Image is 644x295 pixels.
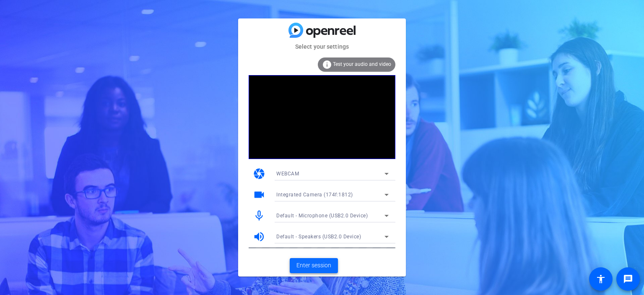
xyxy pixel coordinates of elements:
[276,192,353,198] span: Integrated Camera (174f:1812)
[596,274,606,284] mat-icon: accessibility
[253,188,265,201] mat-icon: videocam
[290,258,338,273] button: Enter session
[253,209,265,222] mat-icon: mic_none
[238,42,406,51] mat-card-subtitle: Select your settings
[253,167,265,180] mat-icon: camera
[623,274,633,284] mat-icon: message
[276,213,368,219] span: Default - Microphone (USB2.0 Device)
[288,23,356,37] img: blue-gradient.svg
[276,234,361,240] span: Default - Speakers (USB2.0 Device)
[333,61,391,67] span: Test your audio and video
[253,230,265,243] mat-icon: volume_up
[276,171,299,177] span: WEBCAM
[296,261,331,270] span: Enter session
[322,60,332,70] mat-icon: info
